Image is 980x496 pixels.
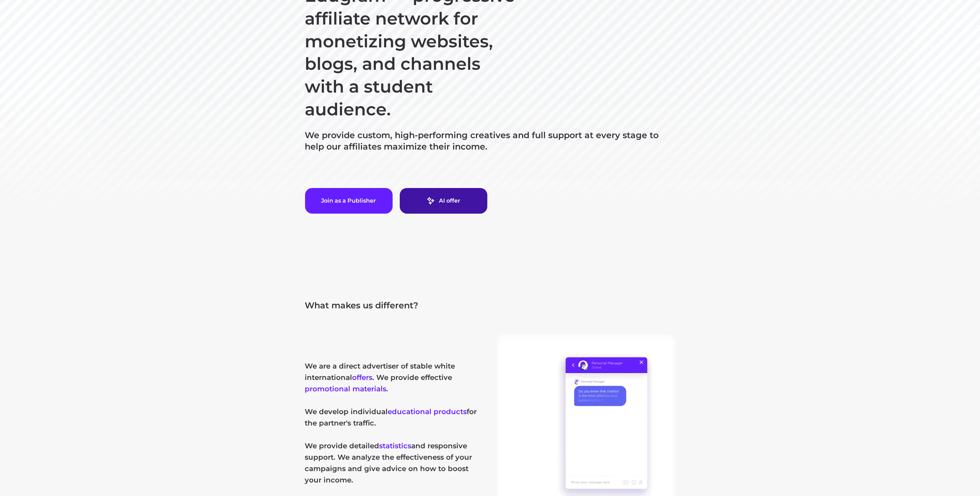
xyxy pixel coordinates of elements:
p: We provide custom, high-performing creatives and full support at every stage to help our affiliat... [305,130,675,152]
a: AI offer [400,188,487,214]
p: We provide detailed and responsive support. We analyze the effectiveness of your campaigns and gi... [305,440,483,486]
p: We are a direct advertiser of stable white international . We provide effective . [305,360,483,395]
p: What makes us different? [305,300,675,311]
p: We develop individual for the partner's traffic. [305,406,483,429]
button: educational products [388,407,467,416]
button: offers [352,373,373,382]
button: promotional materials [305,385,387,393]
button: Join as a Publisher [305,188,393,214]
button: statistics [379,442,412,450]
